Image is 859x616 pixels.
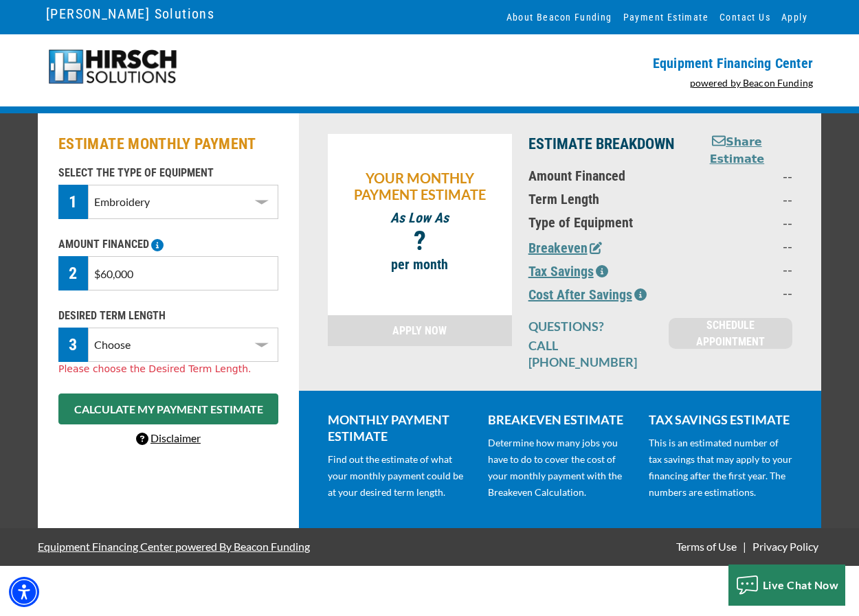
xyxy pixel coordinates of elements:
[58,308,278,324] p: DESIRED TERM LENGTH
[528,284,647,305] button: Cost After Savings
[335,170,505,203] p: YOUR MONTHLY PAYMENT ESTIMATE
[46,48,179,86] img: logo
[728,564,846,606] button: Live Chat Now
[328,315,512,346] a: APPLY NOW
[58,328,88,362] div: 3
[528,191,676,207] p: Term Length
[649,435,792,501] p: This is an estimated number of tax savings that may apply to your financing after the first year....
[528,238,602,258] button: Breakeven
[438,55,813,71] p: Equipment Financing Center
[136,431,201,444] a: Disclaimer
[46,2,214,25] a: [PERSON_NAME] Solutions
[692,134,782,168] button: Share Estimate
[528,134,676,155] p: ESTIMATE BREAKDOWN
[528,261,608,282] button: Tax Savings
[669,318,792,349] a: SCHEDULE APPOINTMENT
[528,337,652,370] p: CALL [PHONE_NUMBER]
[692,284,792,301] p: --
[528,318,652,334] p: QUESTIONS?
[38,529,310,563] a: Equipment Financing Center powered By Beacon Funding - open in a new tab
[58,185,88,219] div: 1
[58,236,278,253] p: AMOUNT FINANCED
[673,540,739,553] a: Terms of Use - open in a new tab
[328,411,471,444] p: MONTHLY PAYMENT ESTIMATE
[58,256,88,290] div: 2
[528,214,676,231] p: Type of Equipment
[328,451,471,501] p: Find out the estimate of what your monthly payment could be at your desired term length.
[692,191,792,207] p: --
[335,209,505,226] p: As Low As
[58,134,278,155] h2: ESTIMATE MONTHLY PAYMENT
[690,77,814,89] a: powered by Beacon Funding - open in a new tab
[58,393,278,424] button: CALCULATE MY PAYMENT ESTIMATE
[58,165,278,181] p: SELECT THE TYPE OF EQUIPMENT
[88,256,278,290] input: $
[528,168,676,184] p: Amount Financed
[692,214,792,231] p: --
[488,411,632,428] p: BREAKEVEN ESTIMATE
[692,168,792,184] p: --
[488,435,632,501] p: Determine how many jobs you have to do to cover the cost of your monthly payment with the Breakev...
[335,233,505,249] p: ?
[743,540,746,553] span: |
[649,411,792,428] p: TAX SAVINGS ESTIMATE
[750,540,821,553] a: Privacy Policy - open in a new tab
[58,362,278,376] div: Please choose the Desired Term Length.
[692,261,792,277] p: --
[9,577,39,607] div: Accessibility Menu
[692,238,792,254] p: --
[763,578,839,591] span: Live Chat Now
[335,256,505,273] p: per month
